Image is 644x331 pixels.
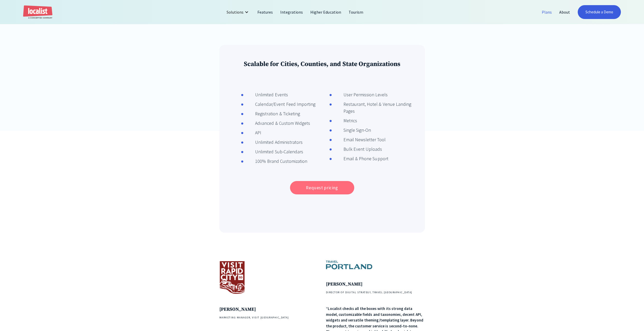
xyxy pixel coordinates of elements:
[219,316,318,319] h4: MARKETING MANAGER, VISIT [GEOGRAPHIC_DATA]
[332,155,388,162] div: Email & Phone Support
[332,101,413,115] div: Restaurant, Hotel & Venue Landing Pages
[307,6,345,18] a: Higher Education
[244,91,288,98] div: Unlimited Events
[332,91,388,98] div: User Permission Levels
[326,290,425,294] h4: DIRECTOR OF DIGITAL STRATEGY, TRAVEL [GEOGRAPHIC_DATA]
[244,120,310,127] div: Advanced & Custom Widgets
[332,136,386,143] div: Email Newsletter Tool
[219,306,256,312] strong: [PERSON_NAME]
[538,6,556,18] a: Plans
[578,5,621,19] a: Schedule a Demo
[244,148,303,155] div: Unlimited Sub-Calendars
[223,6,254,18] div: Solutions
[254,6,277,18] a: Features
[332,127,371,134] div: Single Sign-On
[345,6,367,18] a: Tourism
[556,6,574,18] a: About
[227,9,244,15] div: Solutions
[277,6,307,18] a: Integrations
[332,117,357,124] div: Metrics
[244,101,315,108] div: Calendar/Event Feed Importing
[290,181,354,194] a: Request pricing
[244,158,307,165] div: 100% Brand Customization
[332,146,382,153] div: Bulk Event Uploads
[23,5,52,19] a: home
[244,129,261,136] div: API
[244,139,303,146] div: Unlimited Administrators
[244,110,300,117] div: Registration & Ticketing
[326,281,362,287] strong: [PERSON_NAME]
[231,60,413,68] h3: Scalable for Cities, Counties, and State Organizations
